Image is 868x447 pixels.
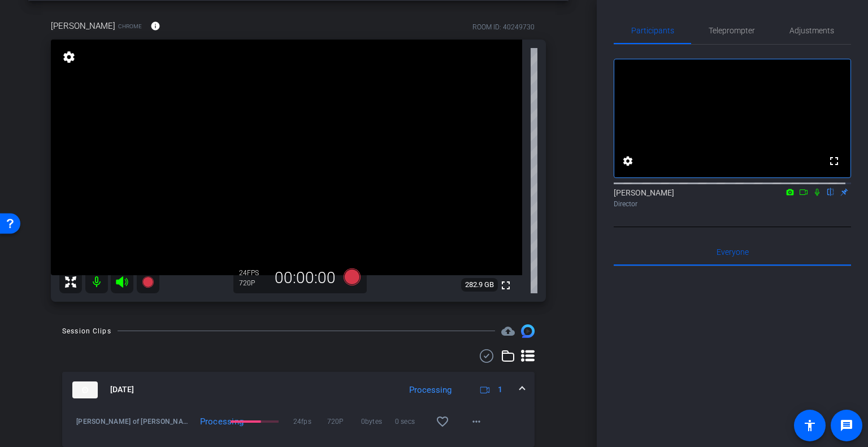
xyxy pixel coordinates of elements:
mat-icon: info [150,21,160,31]
div: Director [614,199,851,209]
mat-icon: settings [621,154,635,168]
div: 720P [239,279,267,288]
span: Adjustments [789,27,834,34]
mat-icon: flip [824,186,837,197]
mat-icon: fullscreen [499,279,513,292]
div: Processing [194,416,227,427]
span: 282.9 GB [461,278,498,292]
mat-icon: settings [61,50,77,64]
img: thumb-nail [72,381,98,398]
span: Participants [631,27,674,34]
span: 1 [498,384,502,396]
div: ROOM ID: 40249730 [472,22,535,32]
span: Teleprompter [709,27,755,34]
div: Processing [403,384,457,397]
span: 720P [327,416,361,427]
mat-icon: favorite_border [436,415,449,428]
div: 00:00:00 [267,268,343,288]
mat-icon: more_horiz [470,415,483,428]
mat-icon: accessibility [803,419,817,432]
span: Destinations for your clips [501,324,515,338]
div: thumb-nail[DATE]Processing1 [62,408,535,447]
span: 0bytes [361,416,395,427]
span: [PERSON_NAME] of [PERSON_NAME]-[PERSON_NAME] of [PERSON_NAME]-[PERSON_NAME]-[PERSON_NAME]-2025-09... [76,416,189,427]
span: 0 secs [395,416,429,427]
span: [DATE] [110,384,134,396]
span: Chrome [118,22,142,31]
mat-icon: fullscreen [827,154,841,168]
div: Session Clips [62,326,111,337]
mat-icon: message [840,419,853,432]
mat-expansion-panel-header: thumb-nail[DATE]Processing1 [62,372,535,408]
span: 24fps [293,416,327,427]
span: FPS [247,269,259,277]
span: [PERSON_NAME] [51,20,115,32]
div: 24 [239,268,267,277]
mat-icon: cloud_upload [501,324,515,338]
img: Session clips [521,324,535,338]
span: Everyone [717,248,749,256]
div: [PERSON_NAME] [614,187,851,209]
